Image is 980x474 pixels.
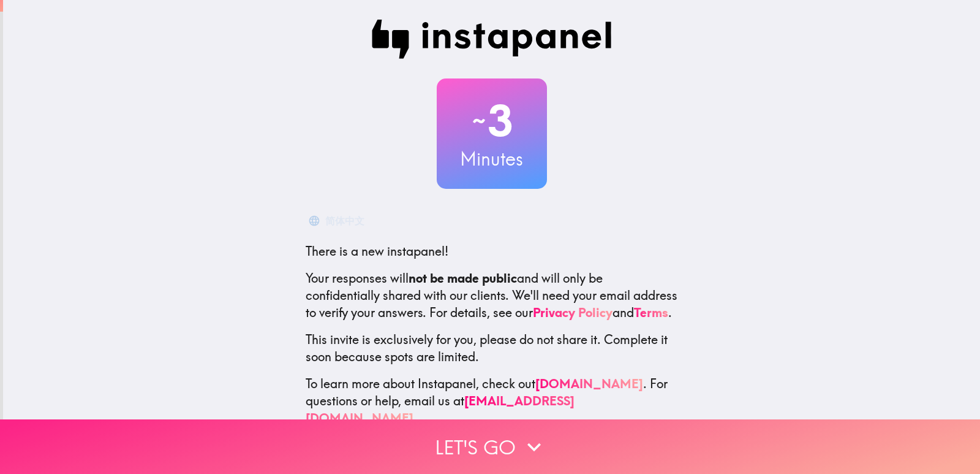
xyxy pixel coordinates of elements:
h3: Minutes [437,146,547,172]
p: This invite is exclusively for you, please do not share it. Complete it soon because spots are li... [306,331,678,365]
button: 简体中文 [306,208,369,233]
div: 简体中文 [325,212,364,229]
span: ~ [470,102,488,139]
p: To learn more about Instapanel, check out . For questions or help, email us at . [306,375,678,427]
p: Your responses will and will only be confidentially shared with our clients. We'll need your emai... [306,270,678,321]
img: Instapanel [372,20,612,59]
a: [DOMAIN_NAME] [535,376,643,391]
span: There is a new instapanel! [306,243,448,259]
a: Privacy Policy [533,305,612,320]
b: not be made public [409,270,517,286]
h2: 3 [437,96,547,146]
a: Terms [634,305,668,320]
